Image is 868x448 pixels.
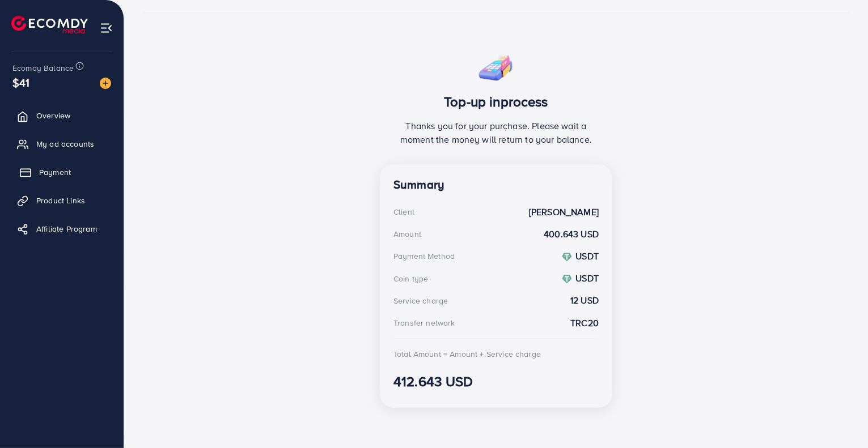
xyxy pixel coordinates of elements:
[9,217,115,240] a: Affiliate Program
[393,206,414,217] div: Client
[36,223,97,234] span: Affiliate Program
[575,250,599,262] strong: USDT
[100,22,113,35] img: menu
[570,317,599,330] strong: TRC20
[393,93,599,110] h3: Top-up inprocess
[39,167,71,178] span: Payment
[9,161,115,184] a: Payment
[393,348,541,360] div: Total Amount = Amount + Service charge
[562,252,572,262] img: coin
[11,16,88,33] img: logo
[562,274,572,284] img: coin
[393,228,421,240] div: Amount
[36,195,85,206] span: Product Links
[393,273,428,284] div: Coin type
[529,206,599,219] strong: [PERSON_NAME]
[12,62,74,74] span: Ecomdy Balance
[820,397,859,440] iframe: Chat
[100,78,111,89] img: image
[36,110,70,121] span: Overview
[12,74,29,91] span: $41
[393,178,599,192] h4: Summary
[393,119,599,146] p: Thanks you for your purchase. Please wait a moment the money will return to your balance.
[544,228,599,241] strong: 400.643 USD
[9,189,115,212] a: Product Links
[393,317,455,328] div: Transfer network
[477,47,515,84] img: success
[9,133,115,155] a: My ad accounts
[393,373,599,390] h3: 412.643 USD
[570,294,599,307] strong: 12 USD
[575,272,599,284] strong: USDT
[393,295,448,306] div: Service charge
[36,138,94,150] span: My ad accounts
[393,250,455,262] div: Payment Method
[9,104,115,127] a: Overview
